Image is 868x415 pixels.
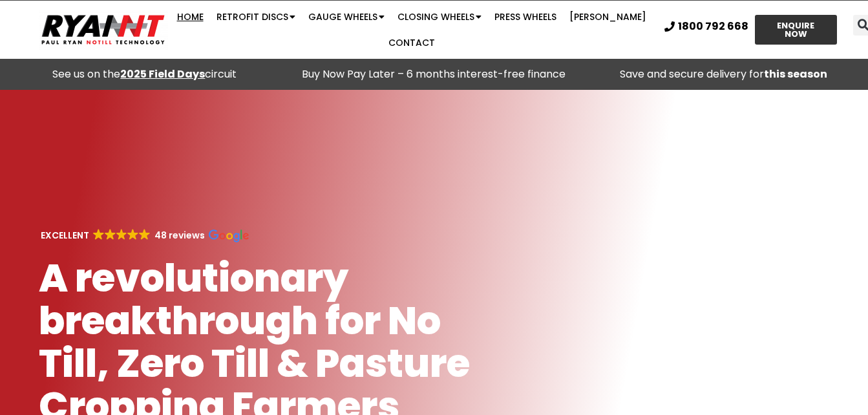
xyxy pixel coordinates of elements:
strong: 48 reviews [154,229,205,242]
a: Contact [382,30,441,56]
span: ENQUIRE NOW [767,21,825,38]
img: Google [209,229,249,242]
a: [PERSON_NAME] [563,4,653,30]
img: Google [116,229,127,240]
img: Google [105,229,116,240]
a: ENQUIRE NOW [755,15,837,45]
a: EXCELLENT GoogleGoogleGoogleGoogleGoogle 48 reviews Google [39,229,249,242]
img: Google [127,229,138,240]
strong: EXCELLENT [41,229,89,242]
img: Ryan NT logo [39,10,168,50]
div: See us on the circuit [6,65,283,83]
strong: this season [764,67,827,81]
a: Press Wheels [488,4,563,30]
img: Google [93,229,104,240]
a: Retrofit Discs [210,4,302,30]
p: Buy Now Pay Later – 6 months interest-free finance [296,65,573,83]
a: Home [171,4,210,30]
a: Gauge Wheels [302,4,391,30]
p: Save and secure delivery for [585,65,862,83]
img: Google [139,229,150,240]
a: Closing Wheels [391,4,488,30]
span: 1800 792 668 [678,21,748,32]
a: 1800 792 668 [664,21,748,32]
nav: Menu [168,4,654,56]
a: 2025 Field Days [120,67,205,81]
